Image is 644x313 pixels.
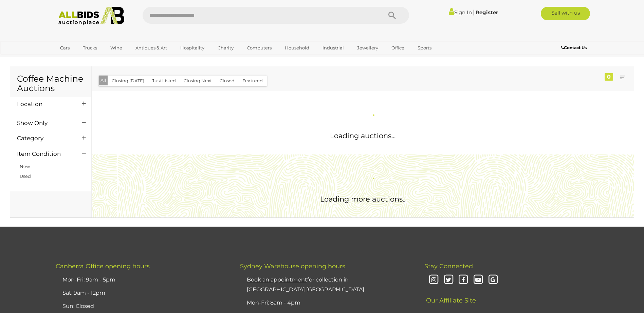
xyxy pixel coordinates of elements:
[61,300,223,313] li: Sun: Closed
[428,274,440,286] i: Instagram
[605,73,613,81] div: 0
[17,135,72,142] h4: Category
[56,263,150,270] span: Canberra Office opening hours
[17,151,72,157] h4: Item Condition
[213,42,238,54] a: Charity
[61,273,223,287] li: Mon-Fri: 9am - 5pm
[413,42,436,54] a: Sports
[242,42,276,54] a: Computers
[449,9,472,16] a: Sign In
[280,42,314,54] a: Household
[245,296,407,310] li: Mon-Fri: 8am - 4pm
[472,274,484,286] i: Youtube
[318,42,348,54] a: Industrial
[457,274,469,286] i: Facebook
[330,131,395,140] span: Loading auctions...
[424,287,476,304] span: Our Affiliate Site
[180,76,216,86] button: Closing Next
[541,7,590,20] a: Sell with us
[17,101,72,107] h4: Location
[56,54,113,65] a: [GEOGRAPHIC_DATA]
[20,164,30,169] a: New
[20,173,31,179] a: Used
[561,45,587,50] b: Contact Us
[424,263,473,270] span: Stay Connected
[216,76,239,86] button: Closed
[353,42,383,54] a: Jewellery
[55,7,128,25] img: Allbids.com.au
[473,8,475,16] span: |
[247,276,364,293] a: Book an appointmentfor collection in [GEOGRAPHIC_DATA] [GEOGRAPHIC_DATA]
[443,274,455,286] i: Twitter
[17,120,72,126] h4: Show Only
[487,274,499,286] i: Google
[108,76,148,86] button: Closing [DATE]
[131,42,171,54] a: Antiques & Art
[106,42,127,54] a: Wine
[320,195,405,203] span: Loading more auctions..
[99,76,108,85] button: All
[387,42,409,54] a: Office
[247,276,307,283] u: Book an appointment
[476,9,498,16] a: Register
[238,76,267,86] button: Featured
[56,42,74,54] a: Cars
[61,287,223,300] li: Sat: 9am - 12pm
[375,7,409,24] button: Search
[561,44,588,51] a: Contact Us
[240,263,345,270] span: Sydney Warehouse opening hours
[17,74,85,93] h1: Coffee Machine Auctions
[176,42,209,54] a: Hospitality
[78,42,102,54] a: Trucks
[148,76,180,86] button: Just Listed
